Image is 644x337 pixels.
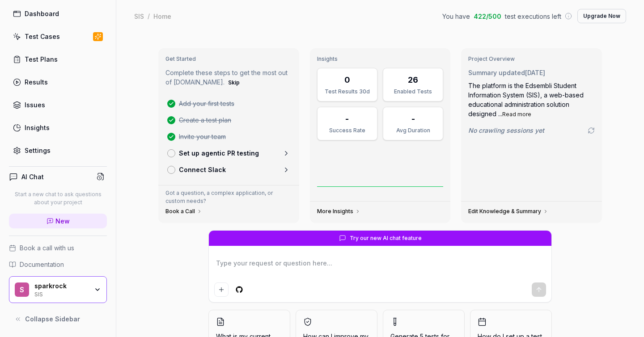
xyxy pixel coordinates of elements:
[134,12,144,21] div: SIS
[20,243,74,253] span: Book a call with us
[214,282,229,297] button: Add attachment
[25,146,51,155] div: Settings
[165,55,292,63] h3: Get Started
[588,127,595,134] a: Go to crawling settings
[525,69,545,76] time: [DATE]
[25,9,59,18] div: Dashboard
[350,234,422,242] span: Try our new AI chat feature
[577,9,626,23] button: Upgrade Now
[344,74,350,86] div: 0
[20,260,64,269] span: Documentation
[474,12,501,21] span: 422 / 500
[9,142,107,159] a: Settings
[9,310,107,328] button: Collapse Sidebar
[345,113,349,125] div: -
[505,12,561,21] span: test executions left
[15,282,29,297] span: s
[442,12,470,21] span: You have
[323,126,372,135] div: Success Rate
[226,77,241,88] button: Skip
[179,165,226,174] p: Connect Slack
[9,28,107,45] a: Test Cases
[148,12,150,21] div: /
[25,123,50,132] div: Insights
[9,276,107,303] button: ssparkrockSIS
[55,216,70,226] span: New
[9,51,107,68] a: Test Plans
[164,145,294,161] a: Set up agentic PR testing
[9,73,107,91] a: Results
[389,126,437,135] div: Avg Duration
[25,77,48,87] div: Results
[317,55,444,63] h3: Insights
[9,190,107,206] p: Start a new chat to ask questions about your project
[502,110,531,118] button: Read more
[323,88,372,96] div: Test Results 30d
[25,100,45,110] div: Issues
[389,88,437,96] div: Enabled Tests
[317,208,360,215] a: More Insights
[165,189,292,205] p: Got a question, a complex application, or custom needs?
[153,12,171,21] div: Home
[9,5,107,22] a: Dashboard
[25,55,58,64] div: Test Plans
[25,32,60,41] div: Test Cases
[9,119,107,136] a: Insights
[411,113,415,125] div: -
[21,172,44,181] h4: AI Chat
[165,68,292,88] p: Complete these steps to get the most out of [DOMAIN_NAME].
[34,290,88,297] div: SIS
[468,126,544,135] span: No crawling sessions yet
[468,208,548,215] a: Edit Knowledge & Summary
[468,55,595,63] h3: Project Overview
[9,260,107,269] a: Documentation
[25,314,80,324] span: Collapse Sidebar
[9,243,107,253] a: Book a call with us
[9,214,107,228] a: New
[164,161,294,178] a: Connect Slack
[468,69,525,76] span: Summary updated
[468,82,584,118] span: The platform is the Edsembli Student Information System (SIS), a web-based educational administra...
[179,148,259,158] p: Set up agentic PR testing
[408,74,418,86] div: 26
[9,96,107,114] a: Issues
[34,282,88,290] div: sparkrock
[165,208,202,215] a: Book a Call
